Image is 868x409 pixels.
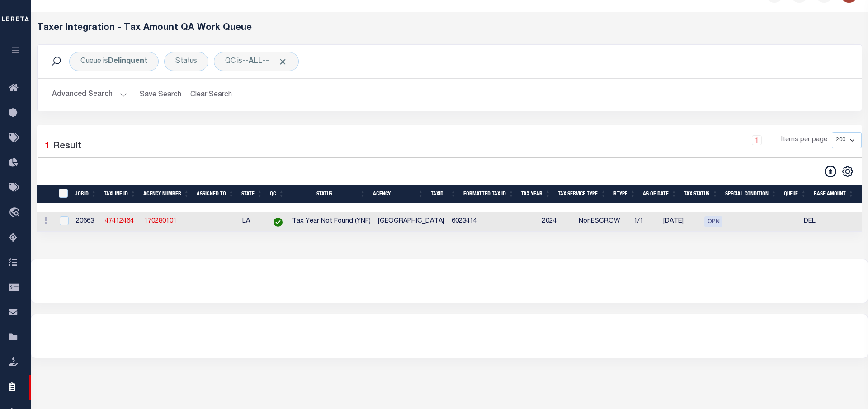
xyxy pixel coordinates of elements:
th: Queue: activate to sort column ascending [780,185,810,204]
th: Status: activate to sort column ascending [288,185,369,204]
th: Tax Status: activate to sort column ascending [680,185,722,204]
a: 47412464 [105,218,134,224]
th: RType: activate to sort column ascending [610,185,639,204]
td: 2024 [538,212,575,232]
div: QC is [214,52,299,71]
label: Result [53,139,81,154]
th: As Of Date: activate to sort column ascending [639,185,680,204]
td: [DATE] [660,212,701,232]
td: 1/1 [630,212,660,232]
a: 1 [752,135,762,145]
th: Agency: activate to sort column ascending [369,185,427,204]
span: Click to Remove [278,57,288,67]
b: --ALL-- [242,58,269,65]
span: 1 [45,142,50,151]
th: JobID: activate to sort column ascending [71,185,100,204]
th: State: activate to sort column ascending [238,185,266,204]
td: LA [239,212,267,232]
div: Click to Edit [164,52,208,71]
button: Save Search [134,86,187,104]
th: TaxLine ID: activate to sort column ascending [100,185,140,204]
th: TaxID [53,185,71,204]
th: QC: activate to sort column ascending [266,185,288,204]
img: check-icon-green.svg [274,218,283,227]
button: Clear Search [187,86,236,104]
a: 170280101 [144,218,177,224]
td: DEL [800,212,830,232]
td: [GEOGRAPHIC_DATA] [374,212,448,232]
th: TaxID: activate to sort column ascending [427,185,460,204]
span: Tax Year Not Found (YNF) [292,218,371,224]
h5: Taxer Integration - Tax Amount QA Work Queue [37,23,862,33]
span: OPN [704,216,722,227]
i: travel_explore [9,207,23,219]
td: 20663 [72,212,101,232]
th: Tax Service Type: activate to sort column ascending [554,185,610,204]
span: Items per page [781,135,827,145]
td: 6023414 [448,212,481,232]
th: Tax Year: activate to sort column ascending [518,185,554,204]
th: Formatted Tax ID: activate to sort column ascending [460,185,518,204]
button: Advanced Search [52,86,127,104]
th: Agency Number: activate to sort column ascending [140,185,193,204]
td: NonESCROW [575,212,630,232]
div: Queue is [69,52,159,71]
th: Base amount: activate to sort column ascending [810,185,858,204]
b: Delinquent [108,58,147,65]
th: Special Condition: activate to sort column ascending [722,185,780,204]
th: Assigned To: activate to sort column ascending [193,185,238,204]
